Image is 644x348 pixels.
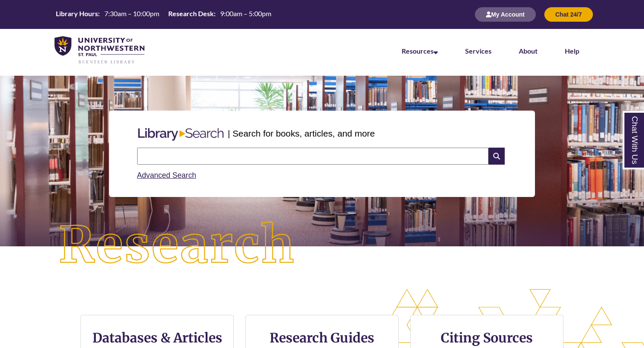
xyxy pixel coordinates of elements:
[565,47,579,55] a: Help
[165,9,217,18] th: Research Desk:
[52,9,275,20] table: Hours Today
[52,9,275,20] a: Hours Today
[402,47,438,55] a: Resources
[519,47,538,55] a: About
[88,330,227,346] h3: Databases & Articles
[435,330,539,346] h3: Citing Sources
[253,330,391,346] h3: Research Guides
[465,47,492,55] a: Services
[55,36,144,65] img: UNWSP Library Logo
[475,7,536,22] button: My Account
[475,11,536,18] a: My Account
[544,11,593,18] a: Chat 24/7
[32,195,322,296] img: Research
[228,127,375,140] p: | Search for books, articles, and more
[489,148,505,165] i: Search
[52,9,101,18] th: Library Hours:
[544,7,593,22] button: Chat 24/7
[104,9,159,17] span: 7:30am – 10:00pm
[220,9,271,17] span: 9:00am – 5:00pm
[134,125,228,144] img: Libary Search
[137,171,196,180] a: Advanced Search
